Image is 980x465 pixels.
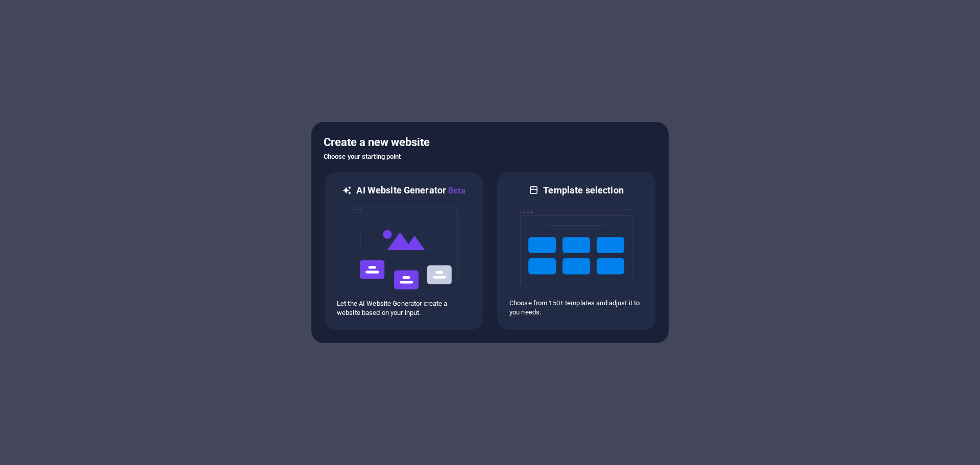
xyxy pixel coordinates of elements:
[496,171,656,331] div: Template selectionChoose from 150+ templates and adjust it to you needs.
[348,197,460,299] img: ai
[337,299,471,317] p: Let the AI Website Generator create a website based on your input.
[324,151,656,163] h6: Choose your starting point
[509,299,643,317] p: Choose from 150+ templates and adjust it to you needs.
[543,184,623,197] h6: Template selection
[324,134,656,151] h5: Create a new website
[324,171,484,331] div: AI Website GeneratorBetaaiLet the AI Website Generator create a website based on your input.
[356,184,465,197] h6: AI Website Generator
[446,186,465,195] span: Beta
